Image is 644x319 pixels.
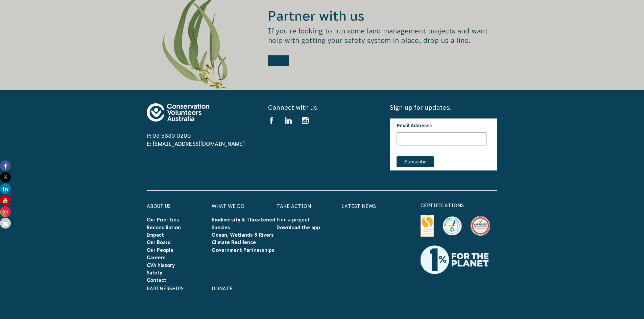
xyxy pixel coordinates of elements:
[147,247,173,253] a: Our People
[268,103,376,112] h5: Connect with us
[212,217,275,230] a: Biodiversity & Threatened Species
[147,255,166,260] a: Careers
[277,204,311,209] a: Take Action
[212,204,244,209] a: What We Do
[147,217,179,222] a: Our Priorities
[268,7,497,25] h2: Partner with us
[147,240,171,245] a: Our Board
[147,286,184,291] a: Partnerships
[421,202,498,210] p: certifications
[212,232,274,238] a: Ocean, Wetlands & Rivers
[147,263,175,268] a: CVA history
[147,277,166,283] a: Contact
[147,204,171,209] a: About Us
[341,204,376,209] a: Latest News
[147,141,245,147] a: E: [EMAIL_ADDRESS][DOMAIN_NAME]
[212,286,233,291] a: Donate
[397,156,434,167] input: Subscribe
[277,217,310,222] a: Find a project
[212,240,256,245] a: Climate Resilience
[147,225,181,230] a: Reconciliation
[212,247,275,253] a: Government Partnerships
[147,232,164,238] a: Impact
[390,103,497,112] h5: Sign up for updates!
[268,26,497,45] p: If you're looking to run some land management projects and want help with getting your safety sys...
[277,225,320,230] a: Download the app
[147,103,209,122] img: logo-footer.svg
[397,118,487,131] label: Email Address
[147,133,191,139] a: P: 03 5330 0200
[147,270,162,275] a: Safety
